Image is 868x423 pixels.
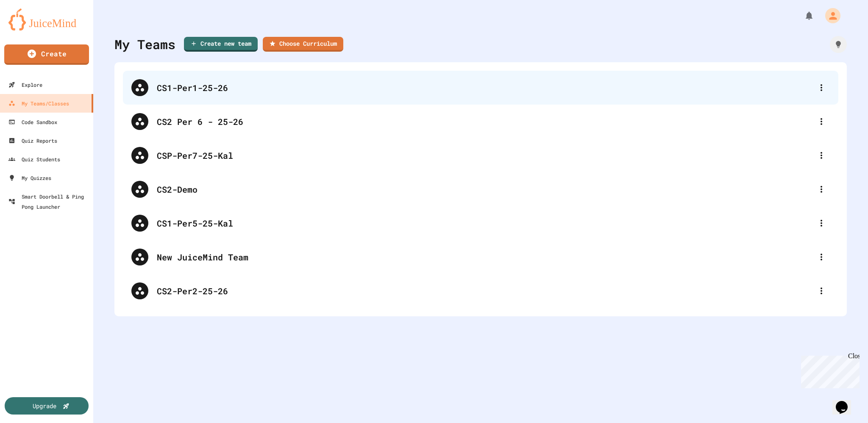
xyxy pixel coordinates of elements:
a: Create new team [184,37,258,52]
div: Upgrade [33,401,56,410]
iframe: chat widget [832,389,860,415]
div: Chat with us now!Close [3,3,58,54]
div: CSP-Per7-25-Kal [157,149,813,162]
div: CS2-Per2-25-26 [123,274,838,308]
div: CS1-Per1-25-26 [157,81,813,94]
div: Quiz Reports [8,135,57,146]
div: CS2 Per 6 - 25-26 [157,115,813,128]
div: Explore [8,80,42,90]
img: logo-orange.svg [8,8,85,30]
a: Create [4,44,89,65]
div: Smart Doorbell & Ping Pong Launcher [8,191,90,212]
div: CS1-Per1-25-26 [123,71,838,105]
div: CSP-Per7-25-Kal [123,138,838,172]
div: My Teams [114,35,175,54]
div: My Quizzes [8,173,51,183]
div: My Account [816,6,843,25]
div: How it works [830,36,847,53]
div: CS1-Per5-25-Kal [123,206,838,240]
div: CS1-Per5-25-Kal [157,217,813,229]
div: My Notifications [788,8,816,23]
div: Code Sandbox [8,117,57,127]
div: New JuiceMind Team [123,240,838,274]
a: Choose Curriculum [263,37,343,52]
div: CS2 Per 6 - 25-26 [123,105,838,138]
div: CS2-Per2-25-26 [157,285,813,297]
div: Quiz Students [8,154,60,164]
iframe: chat widget [798,352,860,388]
div: New JuiceMind Team [157,251,813,263]
div: My Teams/Classes [8,98,69,108]
div: CS2-Demo [157,183,813,196]
div: CS2-Demo [123,172,838,206]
